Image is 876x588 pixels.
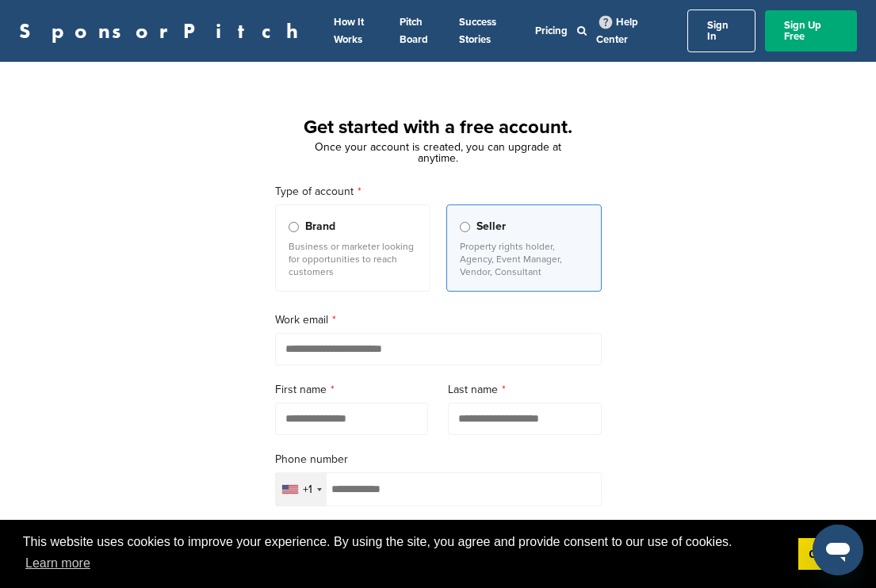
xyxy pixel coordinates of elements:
[289,240,417,278] p: Business or marketer looking for opportunities to reach customers
[23,552,93,575] a: learn more about cookies
[400,16,428,46] a: Pitch Board
[476,218,506,235] span: Seller
[303,484,312,495] div: +1
[813,525,863,575] iframe: Button to launch messaging window
[334,16,364,46] a: How It Works
[687,10,756,52] a: Sign In
[275,451,602,468] label: Phone number
[535,25,568,37] a: Pricing
[275,183,602,200] label: Type of account
[460,222,470,232] input: Seller Property rights holder, Agency, Event Manager, Vendor, Consultant
[23,533,786,575] span: This website uses cookies to improve your experience. By using the site, you agree and provide co...
[275,381,429,399] label: First name
[460,240,588,278] p: Property rights holder, Agency, Event Manager, Vendor, Consultant
[596,13,638,49] a: Help Center
[459,16,496,46] a: Success Stories
[256,113,621,142] h1: Get started with a free account.
[276,473,327,506] div: Selected country
[275,311,602,329] label: Work email
[289,222,299,232] input: Brand Business or marketer looking for opportunities to reach customers
[448,381,602,399] label: Last name
[315,140,561,165] span: Once your account is created, you can upgrade at anytime.
[305,218,335,235] span: Brand
[19,21,308,41] a: SponsorPitch
[798,538,853,570] a: dismiss cookie message
[765,10,857,52] a: Sign Up Free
